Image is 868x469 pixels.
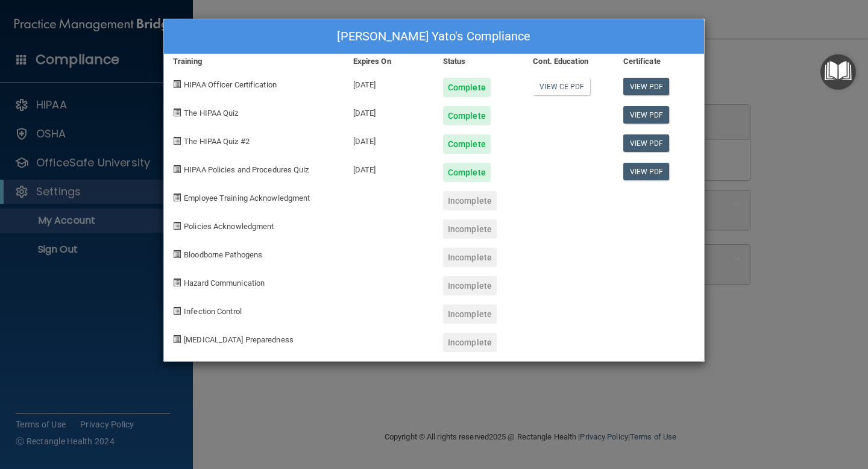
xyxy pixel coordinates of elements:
[443,276,497,295] div: Incomplete
[623,106,670,124] a: View PDF
[623,134,670,152] a: View PDF
[344,154,434,182] div: [DATE]
[443,163,491,182] div: Complete
[184,165,309,174] span: HIPAA Policies and Procedures Quiz
[184,137,250,146] span: The HIPAA Quiz #2
[623,78,670,95] a: View PDF
[533,78,590,95] a: View CE PDF
[443,78,491,97] div: Complete
[344,69,434,97] div: [DATE]
[164,54,344,69] div: Training
[184,307,242,316] span: Infection Control
[443,304,497,324] div: Incomplete
[443,134,491,154] div: Complete
[164,19,704,54] div: [PERSON_NAME] Yato's Compliance
[443,333,497,352] div: Incomplete
[443,219,497,239] div: Incomplete
[443,248,497,267] div: Incomplete
[184,222,274,231] span: Policies Acknowledgment
[344,97,434,125] div: [DATE]
[434,54,524,69] div: Status
[184,80,277,89] span: HIPAA Officer Certification
[184,250,262,259] span: Bloodborne Pathogens
[623,163,670,180] a: View PDF
[344,125,434,154] div: [DATE]
[184,109,238,118] span: The HIPAA Quiz
[524,54,614,69] div: Cont. Education
[443,106,491,125] div: Complete
[614,54,704,69] div: Certificate
[344,54,434,69] div: Expires On
[184,335,294,344] span: [MEDICAL_DATA] Preparedness
[184,194,310,203] span: Employee Training Acknowledgment
[820,54,856,90] button: Open Resource Center
[443,191,497,210] div: Incomplete
[184,279,265,288] span: Hazard Communication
